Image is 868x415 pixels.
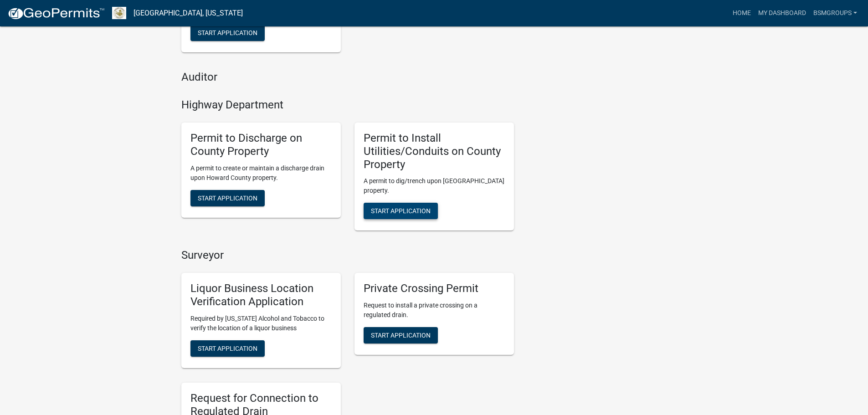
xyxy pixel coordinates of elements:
h4: Highway Department [181,98,514,112]
img: Howard County, Indiana [112,7,126,19]
button: Start Application [190,340,265,357]
button: Start Application [190,190,265,206]
a: [GEOGRAPHIC_DATA], [US_STATE] [134,5,243,21]
button: Start Application [190,25,265,41]
h5: Liquor Business Location Verification Application [190,282,332,308]
span: Start Application [371,207,431,215]
a: My Dashboard [755,5,810,22]
h5: Permit to Discharge on County Property [190,132,332,158]
a: Home [729,5,755,22]
h4: Auditor [181,71,514,84]
span: Start Application [371,332,431,339]
span: Start Application [198,344,257,352]
h5: Permit to Install Utilities/Conduits on County Property [364,132,505,171]
span: Start Application [198,29,257,36]
a: BSMGroups [810,5,861,22]
button: Start Application [364,327,438,343]
span: Start Application [198,194,257,201]
p: Required by [US_STATE] Alcohol and Tobacco to verify the location of a liquor business [190,314,332,333]
h4: Surveyor [181,249,514,262]
button: Start Application [364,203,438,219]
p: Request to install a private crossing on a regulated drain. [364,301,505,320]
p: A permit to dig/trench upon [GEOGRAPHIC_DATA] property. [364,176,505,195]
h5: Private Crossing Permit [364,282,505,295]
p: A permit to create or maintain a discharge drain upon Howard County property. [190,164,332,183]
